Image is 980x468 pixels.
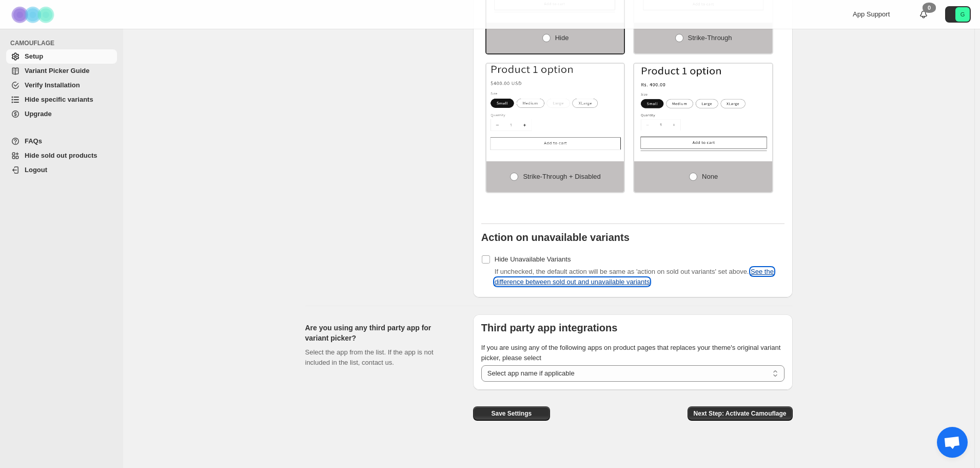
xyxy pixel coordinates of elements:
[702,173,718,180] span: None
[495,268,774,286] span: If unchecked, the default action will be same as 'action on sold out variants' set above.
[305,323,457,343] h2: Are you using any third party app for variant picker?
[25,152,97,159] span: Hide sold out products
[694,409,787,418] span: Next Step: Activate Camouflage
[305,348,434,366] span: Select the app from the list. If the app is not included in the list, contact us.
[688,34,732,42] span: Strike-through
[473,406,550,421] button: Save Settings
[6,148,117,163] a: Hide sold out products
[25,110,52,118] span: Upgrade
[481,344,781,362] span: If you are using any of the following apps on product pages that replaces your theme's original v...
[945,6,971,23] button: Avatar with initials G
[961,11,965,17] text: G
[6,107,117,121] a: Upgrade
[25,96,93,103] span: Hide specific variants
[955,7,970,22] span: Avatar with initials G
[481,232,630,243] b: Action on unavailable variants
[6,49,117,64] a: Setup
[495,268,774,286] a: See the difference between sold out and unavailable variants
[853,10,890,18] span: App Support
[918,9,929,20] a: 0
[10,39,118,47] span: CAMOUFLAGE
[481,322,618,333] b: Third party app integrations
[25,81,80,89] span: Verify Installation
[491,409,532,418] span: Save Settings
[25,67,89,74] span: Variant Picker Guide
[6,134,117,148] a: FAQs
[923,3,936,13] div: 0
[6,64,117,78] a: Variant Picker Guide
[486,64,624,151] img: Strike-through + Disabled
[25,137,42,145] span: FAQs
[688,406,793,421] button: Next Step: Activate Camouflage
[6,92,117,107] a: Hide specific variants
[6,78,117,92] a: Verify Installation
[6,163,117,177] a: Logout
[937,427,968,458] div: Open chat
[634,64,772,151] img: None
[25,52,43,60] span: Setup
[25,166,47,174] span: Logout
[523,173,600,180] span: Strike-through + Disabled
[495,255,571,263] span: Hide Unavailable Variants
[8,1,60,29] img: Camouflage
[555,34,569,42] span: Hide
